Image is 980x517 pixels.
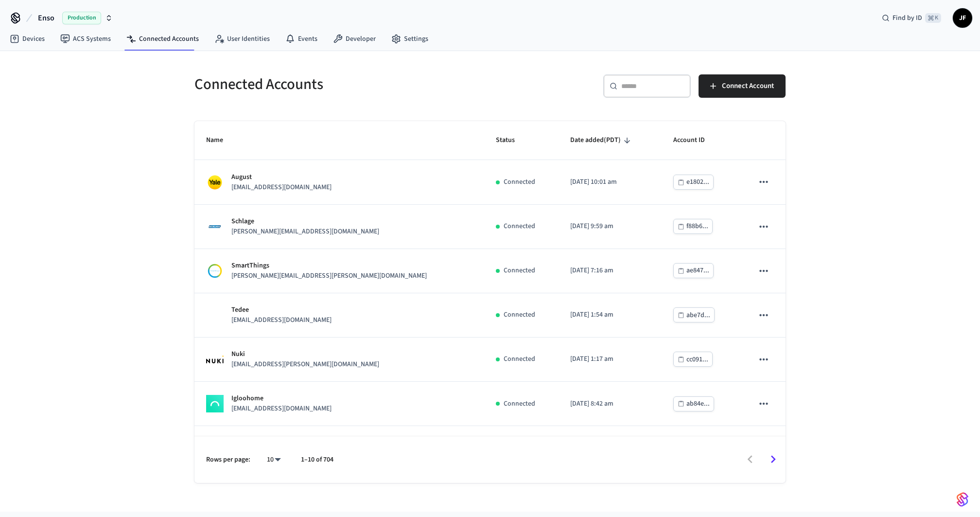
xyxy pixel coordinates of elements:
span: Production [62,12,101,24]
span: Enso [38,12,54,24]
div: Find by ID⌘ K [874,9,949,27]
a: Devices [2,30,52,48]
div: abe7d... [686,309,710,321]
span: Connect Account [722,80,774,92]
img: igloohome_logo [206,395,224,412]
span: Account ID [673,133,717,148]
button: f88b6... [673,219,713,234]
span: ⌘ K [925,13,941,23]
div: 10 [262,453,285,467]
p: Igloohome [231,393,332,404]
a: Connected Accounts [119,30,207,48]
p: Connected [504,266,535,276]
span: Find by ID [892,13,922,23]
a: User Identities [207,30,278,48]
img: Smartthings Logo, Square [206,262,224,280]
div: ae847... [686,265,709,277]
p: [DATE] 10:01 am [570,177,649,187]
p: Connected [504,221,535,232]
p: [DATE] 1:54 am [570,310,649,320]
p: [DATE] 1:17 am [570,354,649,364]
button: ae847... [673,263,714,278]
button: e1802... [673,175,714,190]
button: Go to next page [762,448,785,471]
div: f88b6... [686,220,708,232]
a: Settings [384,30,436,48]
span: Name [206,133,236,148]
button: abe7d... [673,307,715,322]
p: [DATE] 7:16 am [570,266,649,276]
button: JF [953,8,972,28]
span: Date added(PDT) [570,133,633,148]
p: Connected [504,310,535,320]
p: Connected [504,399,535,409]
div: e1802... [686,176,709,188]
p: [EMAIL_ADDRESS][DOMAIN_NAME] [231,404,332,414]
p: [PERSON_NAME][EMAIL_ADDRESS][PERSON_NAME][DOMAIN_NAME] [231,271,427,281]
p: Schlage [231,216,379,227]
p: Connected [504,354,535,364]
h5: Connected Accounts [194,74,484,94]
button: cc091... [673,352,713,367]
p: 1–10 of 704 [301,455,333,465]
p: Connected [504,177,535,187]
a: Developer [325,30,384,48]
p: Tedee [231,305,332,315]
img: Schlage Logo, Square [206,218,224,235]
p: [DATE] 8:42 am [570,399,649,409]
p: [PERSON_NAME][EMAIL_ADDRESS][DOMAIN_NAME] [231,227,379,237]
p: SmartThings [231,261,427,271]
span: Status [496,133,527,148]
p: August [231,172,332,182]
img: Nuki Logo, Square [206,356,224,363]
button: Connect Account [699,74,786,98]
p: [EMAIL_ADDRESS][DOMAIN_NAME] [231,182,332,193]
img: Yale Logo, Square [206,174,224,191]
a: ACS Systems [52,30,119,48]
span: JF [954,9,971,27]
p: Rows per page: [206,455,250,465]
p: [EMAIL_ADDRESS][DOMAIN_NAME] [231,315,332,325]
p: [DATE] 9:59 am [570,221,649,232]
button: ab84e... [673,396,714,411]
p: Nuki [231,349,379,359]
div: ab84e... [686,398,710,410]
p: [EMAIL_ADDRESS][PERSON_NAME][DOMAIN_NAME] [231,359,379,370]
div: cc091... [686,354,708,366]
img: SeamLogoGradient.69752ec5.svg [957,492,968,507]
a: Events [278,30,325,48]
